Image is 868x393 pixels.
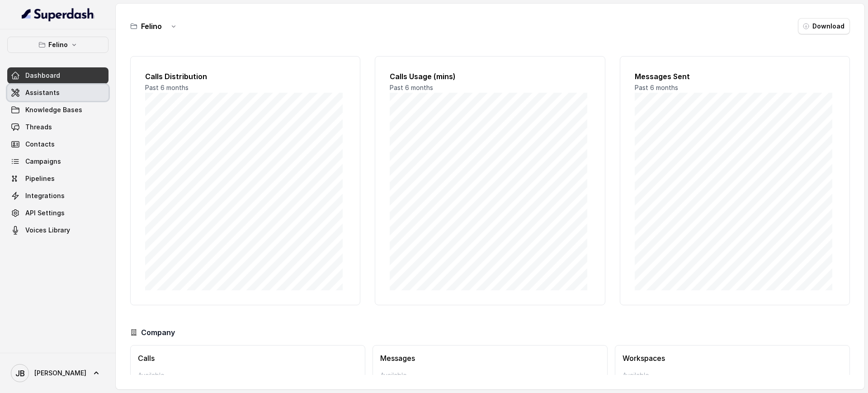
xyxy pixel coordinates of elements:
[145,84,189,91] span: Past 6 months
[7,205,108,221] a: API Settings
[380,371,600,380] p: Available
[25,105,82,114] span: Knowledge Bases
[138,353,358,364] h3: Calls
[7,37,108,53] button: Felino
[7,102,108,118] a: Knowledge Bases
[25,140,55,149] span: Contacts
[390,84,433,91] span: Past 6 months
[635,84,678,91] span: Past 6 months
[25,191,65,200] span: Integrations
[25,208,65,218] span: API Settings
[798,18,850,34] button: Download
[25,123,52,132] span: Threads
[7,85,108,101] a: Assistants
[7,136,108,152] a: Contacts
[141,21,162,32] h3: Felino
[623,371,842,380] p: Available
[7,360,108,386] a: [PERSON_NAME]
[7,222,108,238] a: Voices Library
[138,371,358,380] p: Available
[390,71,590,82] h2: Calls Usage (mins)
[7,188,108,204] a: Integrations
[7,153,108,170] a: Campaigns
[25,174,55,183] span: Pipelines
[25,71,60,80] span: Dashboard
[25,157,61,166] span: Campaigns
[145,71,345,82] h2: Calls Distribution
[7,170,108,187] a: Pipelines
[7,67,108,84] a: Dashboard
[34,369,86,378] span: [PERSON_NAME]
[7,119,108,135] a: Threads
[25,88,60,97] span: Assistants
[623,353,842,364] h3: Workspaces
[635,71,835,82] h2: Messages Sent
[141,327,175,338] h3: Company
[15,369,25,378] text: JB
[48,39,68,50] p: Felino
[380,353,600,364] h3: Messages
[22,7,94,22] img: light.svg
[25,226,70,235] span: Voices Library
